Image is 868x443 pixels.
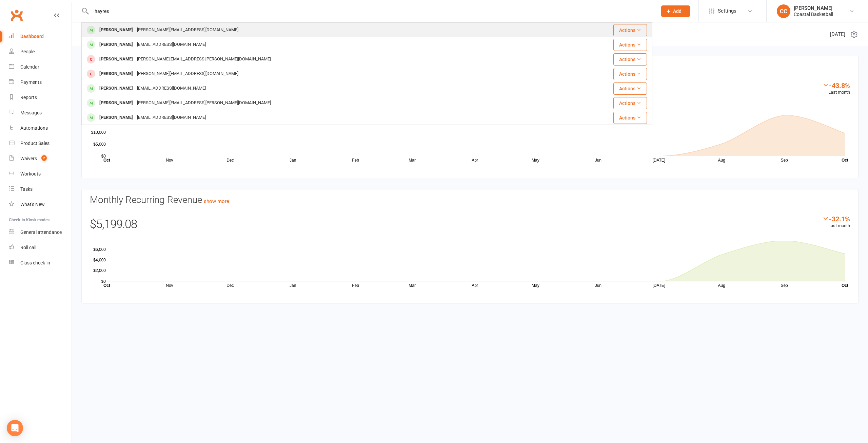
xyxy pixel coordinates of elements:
[794,11,833,17] div: Coastal Basketball
[41,155,47,161] span: 2
[20,186,33,192] div: Tasks
[135,25,240,35] div: [PERSON_NAME][EMAIL_ADDRESS][DOMAIN_NAME]
[9,240,72,255] a: Roll call
[661,5,690,17] button: Add
[822,215,850,229] div: Last month
[97,25,135,35] div: [PERSON_NAME]
[613,82,647,95] button: Actions
[613,53,647,66] button: Actions
[794,5,833,11] div: [PERSON_NAME]
[613,68,647,80] button: Actions
[9,75,72,90] a: Payments
[20,245,36,250] div: Roll call
[9,136,72,151] a: Product Sales
[9,197,72,212] a: What's New
[135,98,273,108] div: [PERSON_NAME][EMAIL_ADDRESS][PERSON_NAME][DOMAIN_NAME]
[20,171,41,177] div: Workouts
[9,59,72,75] a: Calendar
[97,84,135,93] div: [PERSON_NAME]
[135,54,273,64] div: [PERSON_NAME][EMAIL_ADDRESS][PERSON_NAME][DOMAIN_NAME]
[9,151,72,166] a: Waivers 2
[97,69,135,79] div: [PERSON_NAME]
[9,182,72,197] a: Tasks
[822,81,850,96] div: Last month
[97,40,135,50] div: [PERSON_NAME]
[822,81,850,89] div: -43.8%
[20,260,50,265] div: Class check-in
[97,98,135,108] div: [PERSON_NAME]
[9,255,72,271] a: Class kiosk mode
[9,166,72,182] a: Workouts
[7,420,23,436] div: Open Intercom Messenger
[135,84,208,93] div: [EMAIL_ADDRESS][DOMAIN_NAME]
[822,215,850,222] div: -32.1%
[20,49,35,54] div: People
[204,198,229,204] a: show more
[673,8,682,14] span: Add
[20,64,39,70] div: Calendar
[613,39,647,51] button: Actions
[830,30,845,38] span: [DATE]
[20,125,48,131] div: Automations
[9,90,72,105] a: Reports
[20,156,37,161] div: Waivers
[613,97,647,109] button: Actions
[90,195,850,205] h3: Monthly Recurring Revenue
[9,105,72,121] a: Messages
[135,40,208,50] div: [EMAIL_ADDRESS][DOMAIN_NAME]
[135,113,208,123] div: [EMAIL_ADDRESS][DOMAIN_NAME]
[20,110,42,115] div: Messages
[20,95,37,100] div: Reports
[9,225,72,240] a: General attendance kiosk mode
[135,69,240,79] div: [PERSON_NAME][EMAIL_ADDRESS][DOMAIN_NAME]
[9,29,72,44] a: Dashboard
[97,113,135,123] div: [PERSON_NAME]
[777,4,790,18] div: CC
[20,229,62,235] div: General attendance
[613,112,647,124] button: Actions
[90,215,850,237] div: $5,199.08
[20,141,50,146] div: Product Sales
[20,34,44,39] div: Dashboard
[20,79,42,85] div: Payments
[9,121,72,136] a: Automations
[718,3,736,19] span: Settings
[20,202,45,207] div: What's New
[8,7,25,24] a: Clubworx
[97,54,135,64] div: [PERSON_NAME]
[90,6,652,16] input: Search...
[9,44,72,59] a: People
[613,24,647,36] button: Actions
